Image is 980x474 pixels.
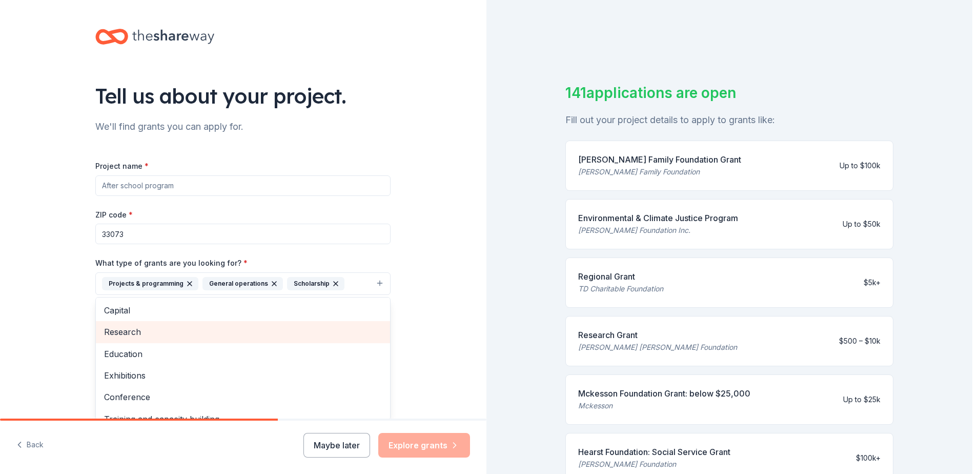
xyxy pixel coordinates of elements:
span: Exhibitions [104,369,382,382]
div: General operations [202,277,283,290]
button: Projects & programmingGeneral operationsScholarship [95,272,391,295]
div: Scholarship [287,277,344,290]
span: Research [104,325,382,339]
span: Capital [104,304,382,317]
span: Education [104,347,382,361]
span: Conference [104,390,382,404]
div: Projects & programmingGeneral operationsScholarship [95,297,391,420]
span: Training and capacity building [104,412,382,426]
div: Projects & programming [102,277,198,290]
